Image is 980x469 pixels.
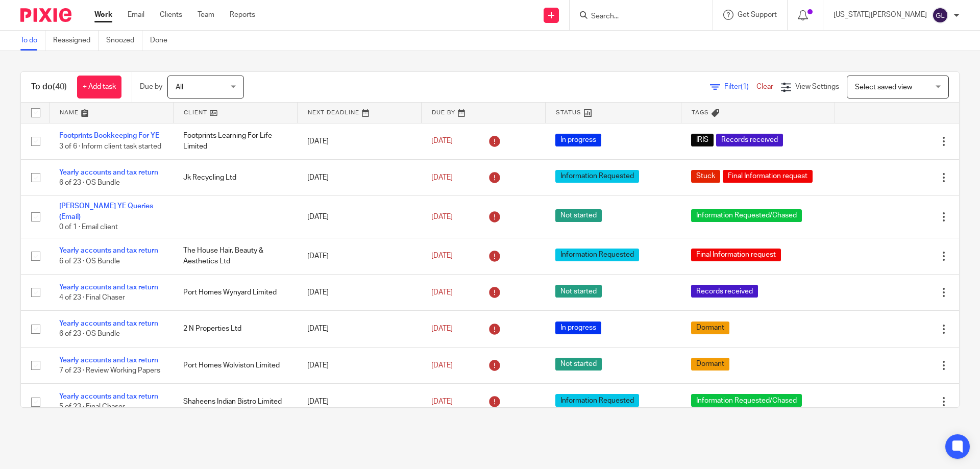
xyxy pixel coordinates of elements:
[297,238,421,274] td: [DATE]
[140,82,162,92] p: Due by
[160,10,182,20] a: Clients
[297,311,421,347] td: [DATE]
[53,31,99,51] a: Reassigned
[555,322,601,334] span: In progress
[691,322,729,334] span: Dormant
[94,10,112,20] a: Work
[555,394,639,407] span: Information Requested
[691,249,781,261] span: Final Information request
[173,159,297,195] td: Jk Recycling Ltd
[31,82,67,92] h1: To do
[297,347,421,383] td: [DATE]
[230,10,255,20] a: Reports
[431,174,453,181] span: [DATE]
[173,123,297,159] td: Footprints Learning For Life Limited
[59,169,158,176] a: Yearly accounts and tax return
[431,289,453,296] span: [DATE]
[932,7,948,23] img: svg%3E
[59,320,158,327] a: Yearly accounts and tax return
[59,179,120,186] span: 6 of 23 · OS Bundle
[59,284,158,291] a: Yearly accounts and tax return
[173,274,297,310] td: Port Homes Wynyard Limited
[738,11,777,18] span: Get Support
[555,285,602,298] span: Not started
[691,209,802,222] span: Information Requested/Chased
[53,83,67,91] span: (40)
[173,238,297,274] td: The House Hair, Beauty & Aesthetics Ltd
[691,170,720,183] span: Stuck
[59,393,158,400] a: Yearly accounts and tax return
[128,10,144,20] a: Email
[431,253,453,260] span: [DATE]
[691,358,729,371] span: Dormant
[795,83,839,90] span: View Settings
[724,83,756,90] span: Filter
[756,83,773,90] a: Clear
[297,274,421,310] td: [DATE]
[59,247,158,254] a: Yearly accounts and tax return
[59,404,125,411] span: 5 of 23 · Final Chaser
[59,258,120,265] span: 6 of 23 · OS Bundle
[855,84,912,91] span: Select saved view
[691,134,714,146] span: IRIS
[431,138,453,145] span: [DATE]
[173,347,297,383] td: Port Homes Wolviston Limited
[691,285,758,298] span: Records received
[150,31,175,51] a: Done
[723,170,813,183] span: Final Information request
[431,362,453,369] span: [DATE]
[106,31,142,51] a: Snoozed
[176,84,183,91] span: All
[198,10,214,20] a: Team
[431,213,453,220] span: [DATE]
[834,10,927,20] p: [US_STATE][PERSON_NAME]
[590,12,682,21] input: Search
[431,325,453,332] span: [DATE]
[173,311,297,347] td: 2 N Properties Ltd
[297,123,421,159] td: [DATE]
[692,110,709,115] span: Tags
[716,134,783,146] span: Records received
[59,367,160,374] span: 7 of 23 · Review Working Papers
[741,83,749,90] span: (1)
[59,143,161,150] span: 3 of 6 · Inform client task started
[59,331,120,338] span: 6 of 23 · OS Bundle
[77,76,121,98] a: + Add task
[173,384,297,420] td: Shaheens Indian Bistro Limited
[297,196,421,238] td: [DATE]
[555,209,602,222] span: Not started
[431,398,453,405] span: [DATE]
[59,132,159,139] a: Footprints Bookkeeping For YE
[555,170,639,183] span: Information Requested
[297,384,421,420] td: [DATE]
[59,294,125,301] span: 4 of 23 · Final Chaser
[20,8,71,22] img: Pixie
[59,224,118,231] span: 0 of 1 · Email client
[59,357,158,364] a: Yearly accounts and tax return
[59,203,153,220] a: [PERSON_NAME] YE Queries (Email)
[297,159,421,195] td: [DATE]
[20,31,45,51] a: To do
[555,358,602,371] span: Not started
[555,249,639,261] span: Information Requested
[691,394,802,407] span: Information Requested/Chased
[555,134,601,146] span: In progress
